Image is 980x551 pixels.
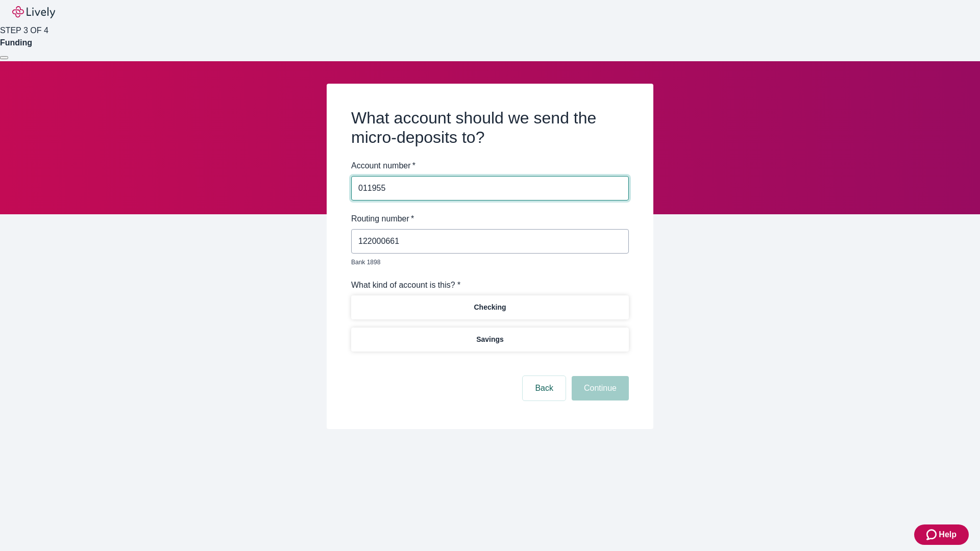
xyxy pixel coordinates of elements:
svg: Zendesk support icon [926,529,939,541]
label: Routing number [351,213,414,225]
h2: What account should we send the micro-deposits to? [351,108,629,147]
button: Back [523,376,566,400]
p: Checking [474,302,506,313]
button: Savings [351,328,629,352]
label: Account number [351,160,415,172]
p: Savings [476,334,504,345]
label: What kind of account is this? * [351,279,460,291]
p: Bank 1898 [351,258,622,267]
img: Lively [12,6,55,18]
span: Help [939,529,957,541]
button: Checking [351,295,629,319]
button: Zendesk support iconHelp [914,524,969,545]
